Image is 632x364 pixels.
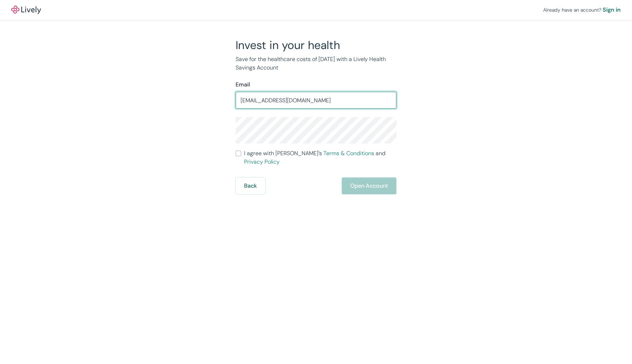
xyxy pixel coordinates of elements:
[11,6,41,14] img: Lively
[236,38,396,52] h2: Invest in your health
[603,6,621,14] a: Sign in
[236,177,265,194] button: Back
[323,150,374,157] a: Terms & Conditions
[236,80,250,89] label: Email
[236,55,396,72] p: Save for the healthcare costs of [DATE] with a Lively Health Savings Account
[543,6,621,14] div: Already have an account?
[11,6,41,14] a: LivelyLively
[244,158,280,165] a: Privacy Policy
[244,149,396,166] span: I agree with [PERSON_NAME]’s and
